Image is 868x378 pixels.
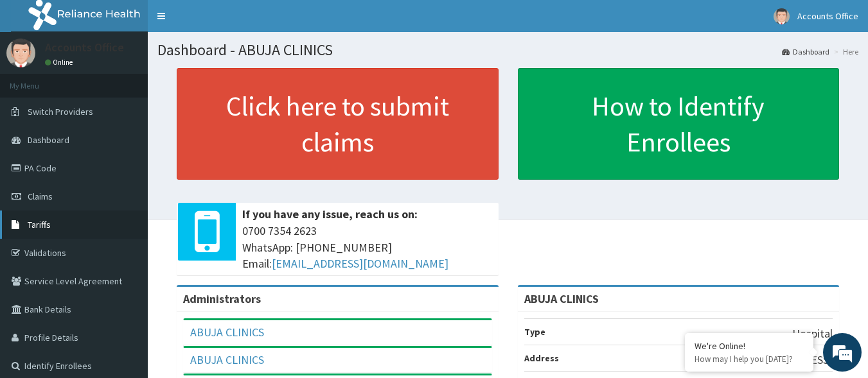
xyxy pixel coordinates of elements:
[67,72,216,89] div: Chat with us now
[782,46,829,57] a: Dashboard
[183,291,261,306] b: Administrators
[695,340,804,352] div: We're Online!
[177,68,499,180] a: Click here to submit claims
[524,291,599,306] strong: ABUJA CLINICS
[242,207,418,221] b: If you have any issue, reach us on:
[45,42,124,53] p: Accounts Office
[695,354,804,365] p: How may I help you today?
[28,191,53,202] span: Claims
[6,246,245,291] textarea: Type your message and hit 'Enter'
[28,219,51,230] span: Tariffs
[24,64,52,96] img: d_794563401_company_1708531726252_794563401
[792,325,833,342] p: Hospital
[211,6,242,37] div: Minimize live chat window
[190,352,264,367] a: ABUJA CLINICS
[524,326,545,338] b: Type
[272,256,448,271] a: [EMAIL_ADDRESS][DOMAIN_NAME]
[774,8,790,24] img: User Image
[831,46,858,57] li: Here
[28,134,69,146] span: Dashboard
[797,10,858,22] span: Accounts Office
[75,110,177,239] span: We're online!
[28,106,93,117] span: Switch Providers
[157,42,858,58] h1: Dashboard - ABUJA CLINICS
[45,58,76,67] a: Online
[524,352,559,364] b: Address
[190,325,264,339] a: ABUJA CLINICS
[518,68,840,180] a: How to Identify Enrollees
[242,223,492,272] span: 0700 7354 2623 WhatsApp: [PHONE_NUMBER] Email:
[6,39,35,67] img: User Image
